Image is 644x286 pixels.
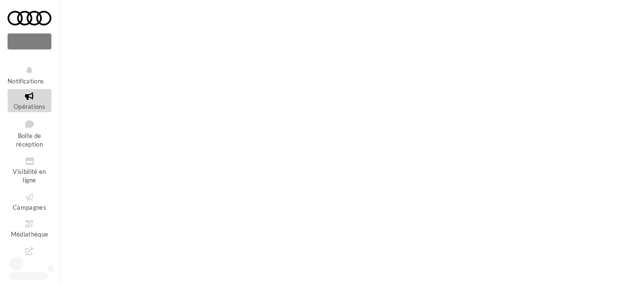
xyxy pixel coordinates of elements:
span: Campagnes [13,204,46,211]
a: Médiathèque [8,217,51,240]
a: PLV et print personnalisable [8,244,51,285]
span: Médiathèque [11,230,49,238]
a: Opérations [8,89,51,112]
span: Opérations [14,103,45,110]
div: Nouvelle campagne [8,33,51,49]
a: Campagnes [8,190,51,213]
a: Boîte de réception [8,116,51,150]
span: Notifications [8,77,44,85]
span: Boîte de réception [16,132,43,148]
a: Visibilité en ligne [8,154,51,186]
span: Visibilité en ligne [13,168,46,184]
